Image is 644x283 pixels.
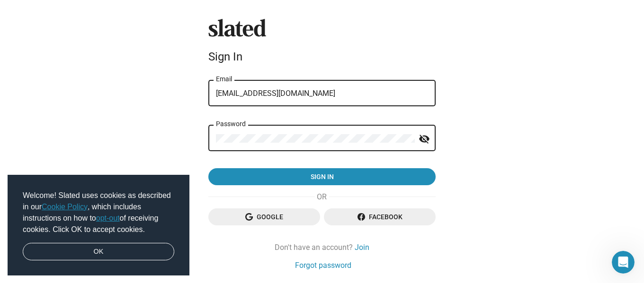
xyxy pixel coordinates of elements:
[208,19,436,67] sl-branding: Sign In
[355,242,369,252] a: Join
[295,260,351,270] a: Forgot password
[216,208,313,225] span: Google
[208,208,320,225] button: Google
[216,168,428,185] span: Sign in
[96,214,120,222] a: opt-out
[208,242,436,252] div: Don't have an account?
[208,168,436,185] button: Sign in
[23,190,174,235] span: Welcome! Slated uses cookies as described in our , which includes instructions on how to of recei...
[419,132,430,146] mat-icon: visibility_off
[415,129,434,148] button: Show password
[42,203,88,211] a: Cookie Policy
[612,251,635,274] iframe: Intercom live chat
[8,175,189,276] div: cookieconsent
[23,243,174,261] a: dismiss cookie message
[324,208,436,225] button: Facebook
[208,50,436,63] div: Sign In
[331,208,428,225] span: Facebook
